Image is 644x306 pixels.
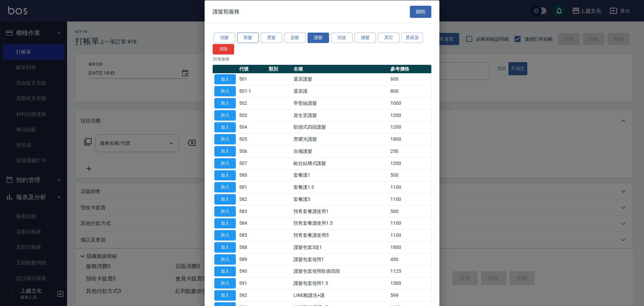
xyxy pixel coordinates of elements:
td: 黑耀光護髮 [292,133,389,145]
th: 代號 [237,64,267,73]
button: 燙或染 [401,33,423,43]
td: 600 [389,73,431,85]
td: 583 [237,205,267,217]
td: 自備護髮 [292,145,389,157]
button: 加入 [214,170,236,180]
td: 護髮包套使用歌德四段 [292,265,389,277]
button: 其它 [378,33,399,43]
th: 類別 [267,64,291,73]
td: 1500 [389,277,431,289]
button: 加入 [214,86,236,96]
td: 450 [389,253,431,265]
button: 加入 [214,266,236,276]
td: 250 [389,145,431,157]
td: 套餐護1.5 [292,181,389,193]
td: 504 [237,121,267,133]
button: 護髮 [308,33,329,43]
button: 洗髮 [214,33,235,43]
td: 1100 [389,193,431,205]
td: 預售套餐護使用1 [292,205,389,217]
button: 加入 [214,182,236,192]
td: 護髮包套3送1 [292,241,389,253]
button: 加入 [214,194,236,205]
button: 燙髮 [261,33,282,43]
td: 1100 [389,181,431,193]
button: 頭皮 [331,33,353,43]
button: 加入 [214,98,236,108]
button: 接髮 [355,33,376,43]
td: 599 [389,289,431,301]
td: 581 [237,181,267,193]
button: 加入 [214,158,236,168]
td: 800 [389,85,431,97]
th: 名稱 [292,64,389,73]
td: 507 [237,157,267,169]
td: 1200 [389,121,431,133]
td: 592 [237,289,267,301]
td: 501 [237,73,267,85]
td: 591 [237,277,267,289]
td: 506 [237,145,267,157]
td: 505 [237,133,267,145]
td: 502 [237,97,267,109]
p: 20 筆服務 [213,56,431,62]
button: 加入 [214,278,236,289]
td: 預售套餐護使用5 [292,229,389,241]
td: 預售套餐護使用1.5 [292,217,389,229]
td: 500 [389,169,431,181]
td: 護髮包套使用1 [292,253,389,265]
button: 加入 [214,146,236,157]
td: 1200 [389,109,431,121]
td: 589 [237,253,267,265]
td: 585 [237,229,267,241]
button: 加入 [214,74,236,84]
th: 參考價格 [389,64,431,73]
button: 加入 [214,134,236,144]
td: 501-1 [237,85,267,97]
td: 500 [389,205,431,217]
td: 套餐護1 [292,169,389,181]
span: 護髮類服務 [213,8,239,15]
td: 還原護髮 [292,73,389,85]
td: 資生堂護髮 [292,109,389,121]
td: 歌德式四段護髮 [292,121,389,133]
td: 590 [237,265,267,277]
button: 加入 [214,122,236,132]
td: 護髮包套使用1.5 [292,277,389,289]
button: 剪髮 [237,33,259,43]
td: 584 [237,217,267,229]
button: 加入 [214,218,236,228]
td: 1100 [389,217,431,229]
button: 加入 [214,254,236,264]
button: 加入 [214,290,236,301]
td: 1125 [389,265,431,277]
button: 加入 [214,242,236,253]
button: 染髮 [284,33,306,43]
td: 580 [237,169,267,181]
button: 加入 [214,206,236,216]
td: 1100 [389,229,431,241]
td: 帝聖絲護髮 [292,97,389,109]
td: 歐拉結構式護髮 [292,157,389,169]
td: 套餐護5 [292,193,389,205]
td: 582 [237,193,267,205]
button: 加入 [214,110,236,120]
button: 關閉 [410,5,431,18]
button: 清除 [213,44,234,54]
td: 1800 [389,241,431,253]
td: 還原護 [292,85,389,97]
td: 588 [237,241,267,253]
td: 1200 [389,157,431,169]
button: 加入 [214,230,236,241]
td: 503 [237,109,267,121]
td: LINE酷護洗+護 [292,289,389,301]
td: 1000 [389,97,431,109]
td: 1800 [389,133,431,145]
